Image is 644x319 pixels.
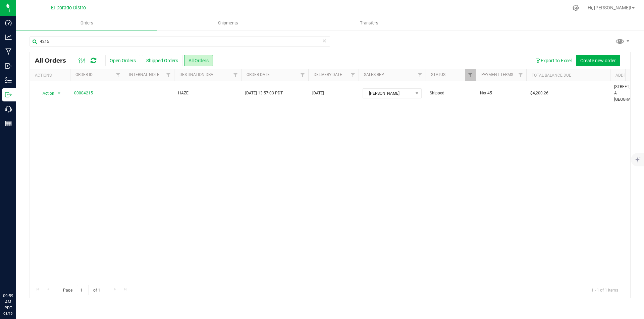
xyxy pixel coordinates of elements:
a: Order Date [247,72,270,77]
span: Net 45 [480,90,522,96]
input: 1 [77,285,89,295]
p: 08/19 [3,311,13,316]
inline-svg: Inventory [5,77,12,84]
a: Payment Terms [481,72,513,77]
span: $4,200.26 [530,90,548,96]
span: Hi, [PERSON_NAME]! [588,5,631,10]
span: Clear [322,36,327,45]
span: Shipments [209,20,247,26]
span: Page of 1 [57,285,106,295]
button: Shipped Orders [142,55,182,66]
th: Total Balance Due [526,69,610,81]
a: Filter [415,69,426,81]
a: Destination DBA [179,72,213,77]
inline-svg: Call Center [5,106,12,112]
inline-svg: Outbound [5,91,12,98]
button: Open Orders [105,55,140,66]
span: Shipped [430,90,472,96]
inline-svg: Manufacturing [5,48,12,55]
a: Order ID [75,72,93,77]
inline-svg: Inbound [5,63,12,69]
span: Action [37,89,55,98]
inline-svg: Reports [5,120,12,127]
a: Transfers [299,16,440,30]
input: Search Order ID, Destination, Customer PO... [30,36,330,47]
span: HAZE [178,90,237,96]
span: [DATE] 13:57:03 PDT [245,90,283,96]
a: Delivery Date [314,72,342,77]
a: Filter [347,69,359,81]
a: Internal Note [129,72,159,77]
span: [DATE] [312,90,324,96]
inline-svg: Analytics [5,34,12,41]
div: Manage settings [572,5,580,11]
a: Filter [297,69,308,81]
span: select [55,89,63,98]
span: Create new order [580,58,616,63]
a: Status [431,72,445,77]
a: Filter [113,69,124,81]
a: Sales Rep [364,72,384,77]
span: El Dorado Distro [51,5,86,11]
span: All Orders [35,57,73,64]
iframe: Resource center [7,265,27,286]
p: 09:59 AM PDT [3,293,13,311]
a: 00004215 [74,90,93,96]
span: Orders [71,20,102,26]
a: Shipments [157,16,299,30]
a: Filter [465,69,476,81]
div: Actions [35,73,67,78]
a: Orders [16,16,157,30]
span: Transfers [351,20,387,26]
button: Export to Excel [531,55,576,66]
a: Filter [230,69,241,81]
a: Filter [515,69,526,81]
inline-svg: Dashboard [5,19,12,26]
span: [PERSON_NAME] [363,89,413,98]
span: 1 - 1 of 1 items [586,285,624,295]
a: Filter [163,69,174,81]
button: All Orders [184,55,213,66]
button: Create new order [576,55,620,66]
